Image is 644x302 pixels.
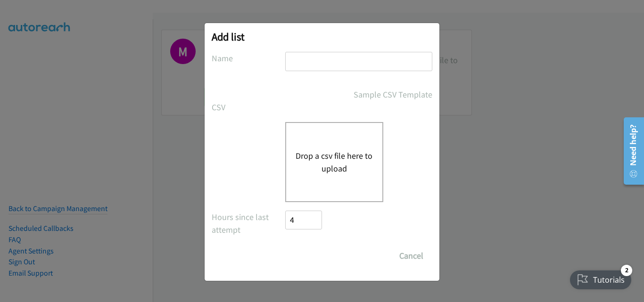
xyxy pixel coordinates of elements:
label: CSV [212,101,285,114]
iframe: Resource Center [617,114,644,188]
a: Sample CSV Template [354,88,432,101]
button: Cancel [390,246,432,265]
iframe: Checklist [564,261,637,295]
label: Hours since last attempt [212,211,285,236]
label: Name [212,52,285,65]
h2: Add list [212,30,432,43]
button: Drop a csv file here to upload [296,149,373,175]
